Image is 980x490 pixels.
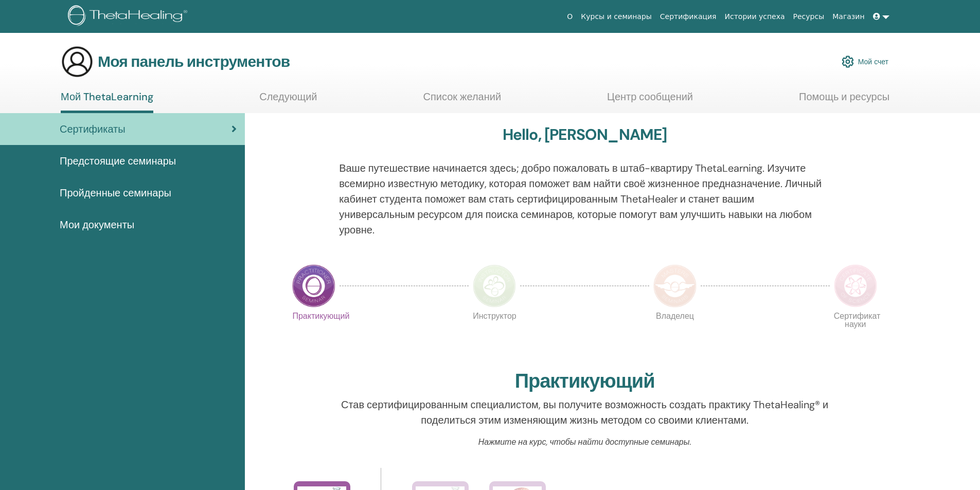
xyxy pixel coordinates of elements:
[799,90,889,111] a: Помощь и ресурсы
[834,311,881,330] font: Сертификат науки
[653,264,697,307] img: Владелец
[503,124,667,144] font: Hello, [PERSON_NAME]
[567,12,573,21] font: О
[656,311,694,321] font: Владелец
[473,264,516,307] img: Инструктор
[60,154,176,168] font: Предстоящие семинары
[607,90,693,103] font: Центр сообщений
[858,58,888,67] font: Мой счет
[60,122,126,136] font: Сертификаты
[423,90,502,103] font: Список желаний
[61,90,153,103] font: Мой ThetaLearning
[789,7,829,26] a: Ресурсы
[292,264,335,307] img: Практикующий
[725,12,785,21] font: Истории успеха
[660,12,717,21] font: Сертификация
[423,90,502,111] a: Список желаний
[473,311,516,321] font: Инструктор
[832,12,864,21] font: Магазин
[259,90,317,103] font: Следующий
[799,90,889,103] font: Помощь и ресурсы
[292,311,349,321] font: Практикующий
[61,45,94,78] img: generic-user-icon.jpg
[842,53,854,70] img: cog.svg
[828,7,868,26] a: Магазин
[339,161,822,237] font: Ваше путешествие начинается здесь; добро пожаловать в штаб-квартиру ThetaLearning. Изучите всемир...
[607,90,693,111] a: Центр сообщений
[61,90,153,113] a: Мой ThetaLearning
[68,5,191,28] img: logo.png
[60,218,134,231] font: Мои документы
[478,437,691,447] font: Нажмите на курс, чтобы найти доступные семинары.
[842,50,888,73] a: Мой счет
[563,7,577,26] a: О
[341,398,828,427] font: Став сертифицированным специалистом, вы получите возможность создать практику ThetaHealing® и под...
[581,12,652,21] font: Курсы и семинары
[60,186,171,199] font: Пройденные семинары
[515,368,655,394] font: Практикующий
[656,7,721,26] a: Сертификация
[98,51,290,71] font: Моя панель инструментов
[793,12,825,21] font: Ресурсы
[577,7,656,26] a: Курсы и семинары
[834,264,877,307] img: Сертификат науки
[259,90,317,111] a: Следующий
[721,7,789,26] a: Истории успеха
